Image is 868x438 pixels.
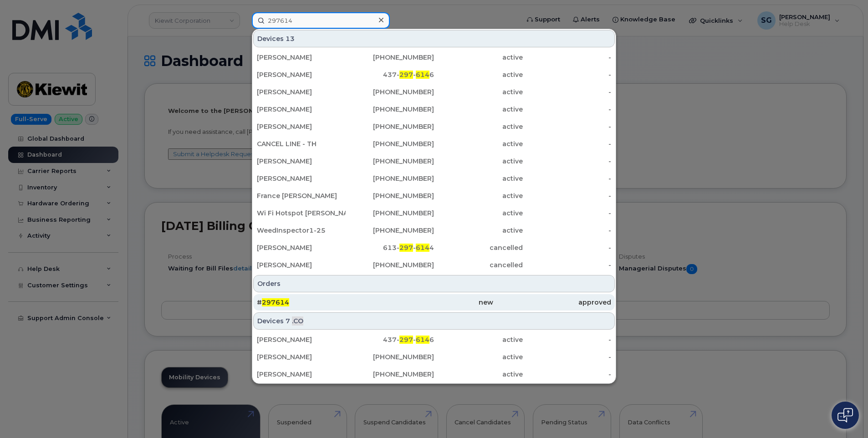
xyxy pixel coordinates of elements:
[434,226,523,235] div: active
[346,105,434,114] div: [PHONE_NUMBER]
[434,191,523,200] div: active
[253,66,615,83] a: [PERSON_NAME]437-297-6146active-
[523,335,612,344] div: -
[523,243,612,252] div: -
[257,298,375,307] div: #
[523,70,612,79] div: -
[523,53,612,62] div: -
[375,298,493,307] div: new
[257,53,346,62] div: [PERSON_NAME]
[434,53,523,62] div: active
[253,118,615,135] a: [PERSON_NAME][PHONE_NUMBER]active-
[262,298,289,306] span: 297614
[523,370,612,379] div: -
[257,243,346,252] div: [PERSON_NAME]
[346,139,434,148] div: [PHONE_NUMBER]
[257,139,346,148] div: CANCEL LINE - TH
[346,122,434,131] div: [PHONE_NUMBER]
[257,87,346,97] div: [PERSON_NAME]
[346,157,434,166] div: [PHONE_NUMBER]
[253,331,615,348] a: [PERSON_NAME]437-297-6146active-
[253,349,615,365] a: [PERSON_NAME][PHONE_NUMBER]active-
[286,34,295,43] span: 13
[523,105,612,114] div: -
[292,316,303,326] span: .CO
[253,136,615,152] a: CANCEL LINE - TH[PHONE_NUMBER]active-
[253,101,615,117] a: [PERSON_NAME][PHONE_NUMBER]active-
[523,122,612,131] div: -
[434,243,523,252] div: cancelled
[434,87,523,97] div: active
[257,370,346,379] div: [PERSON_NAME]
[434,352,523,362] div: active
[257,335,346,344] div: [PERSON_NAME]
[434,174,523,183] div: active
[416,244,429,252] span: 614
[257,191,346,200] div: France [PERSON_NAME]
[416,71,429,79] span: 614
[523,139,612,148] div: -
[253,294,615,311] a: #297614newapproved
[257,70,346,79] div: [PERSON_NAME]
[346,70,434,79] div: 437- - 6
[257,122,346,131] div: [PERSON_NAME]
[257,157,346,166] div: [PERSON_NAME]
[253,49,615,66] a: [PERSON_NAME][PHONE_NUMBER]active-
[434,70,523,79] div: active
[346,191,434,200] div: [PHONE_NUMBER]
[523,157,612,166] div: -
[253,170,615,187] a: [PERSON_NAME][PHONE_NUMBER]active-
[253,312,615,330] div: Devices
[253,222,615,239] a: WeedInspector1-25[PHONE_NUMBER]active-
[416,336,429,344] span: 614
[523,87,612,97] div: -
[346,209,434,218] div: [PHONE_NUMBER]
[346,243,434,252] div: 613- - 4
[523,191,612,200] div: -
[434,209,523,218] div: active
[346,335,434,344] div: 437- - 6
[523,209,612,218] div: -
[523,174,612,183] div: -
[434,139,523,148] div: active
[253,275,615,292] div: Orders
[523,260,612,270] div: -
[253,239,615,256] a: [PERSON_NAME]613-297-6144cancelled-
[257,226,346,235] div: WeedInspector1-25
[346,53,434,62] div: [PHONE_NUMBER]
[253,366,615,382] a: [PERSON_NAME][PHONE_NUMBER]active-
[257,260,346,270] div: [PERSON_NAME]
[399,71,413,79] span: 297
[434,260,523,270] div: cancelled
[257,105,346,114] div: [PERSON_NAME]
[346,352,434,362] div: [PHONE_NUMBER]
[434,370,523,379] div: active
[253,205,615,221] a: Wi Fi Hotspot [PERSON_NAME][PHONE_NUMBER]active-
[523,226,612,235] div: -
[257,352,346,362] div: [PERSON_NAME]
[253,153,615,169] a: [PERSON_NAME][PHONE_NUMBER]active-
[257,209,346,218] div: Wi Fi Hotspot [PERSON_NAME]
[434,157,523,166] div: active
[346,87,434,97] div: [PHONE_NUMBER]
[434,105,523,114] div: active
[434,335,523,344] div: active
[493,298,611,307] div: approved
[257,174,346,183] div: [PERSON_NAME]
[346,260,434,270] div: [PHONE_NUMBER]
[523,352,612,362] div: -
[399,244,413,252] span: 297
[399,336,413,344] span: 297
[286,316,290,326] span: 7
[253,84,615,100] a: [PERSON_NAME][PHONE_NUMBER]active-
[434,122,523,131] div: active
[253,30,615,47] div: Devices
[346,174,434,183] div: [PHONE_NUMBER]
[346,226,434,235] div: [PHONE_NUMBER]
[253,188,615,204] a: France [PERSON_NAME][PHONE_NUMBER]active-
[253,257,615,273] a: [PERSON_NAME][PHONE_NUMBER]cancelled-
[346,370,434,379] div: [PHONE_NUMBER]
[837,408,853,423] img: Open chat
